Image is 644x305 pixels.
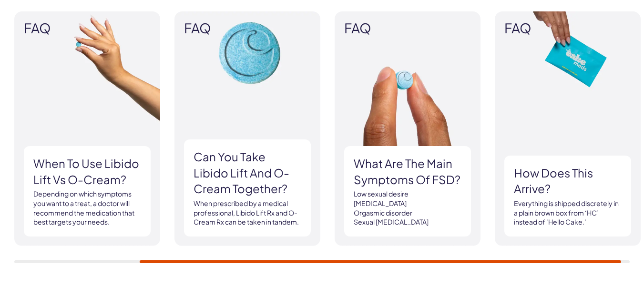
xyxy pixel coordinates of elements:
[354,217,461,227] li: Sexual [MEDICAL_DATA]
[504,21,631,36] span: FAQ
[33,156,141,187] h3: When to use Libido Lift vs O-Cream?
[354,199,461,208] li: [MEDICAL_DATA]
[354,189,461,199] li: Low sexual desire
[344,21,471,36] span: FAQ
[354,208,461,218] li: Orgasmic disorder
[514,199,622,227] p: Everything is shipped discretely in a plain brown box from ‘HC’ instead of ‘Hello Cake.’
[194,149,301,197] h3: Can you take Libido Lift and O-Cream together?
[33,189,141,226] p: Depending on which symptoms you want to a treat, a doctor will recommend the medication that best...
[24,21,151,36] span: FAQ
[354,156,461,187] h3: What are the main symptoms of FSD?
[184,21,311,36] span: FAQ
[194,199,301,227] p: When prescribed by a medical professional, Libido Lift Rx and O-Cream Rx can be taken in tandem.
[514,165,622,197] h3: How does this arrive?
